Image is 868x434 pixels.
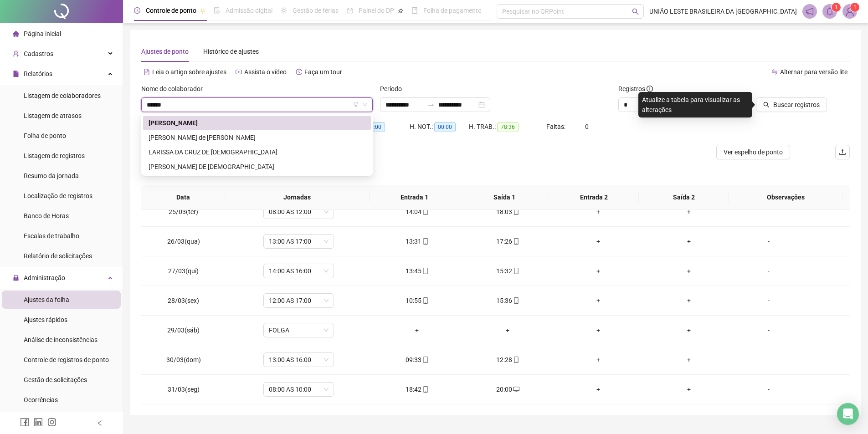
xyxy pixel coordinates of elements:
span: 1 [853,4,857,10]
span: Localização de registros [24,192,92,199]
span: Administração [24,274,65,281]
div: - [742,207,796,217]
div: + [560,355,637,365]
span: info-circle [647,86,653,92]
span: home [13,31,19,37]
div: - [742,325,796,335]
span: Escalas de trabalho [24,232,79,240]
span: 14:00 AS 16:00 [269,264,329,278]
span: 13:00 AS 16:00 [269,353,329,367]
div: LARISSA DA CRUZ DE JESUS [143,145,371,159]
span: filter [353,102,359,107]
span: 25/03(ter) [169,208,198,215]
div: - [742,296,796,306]
span: Resumo da jornada [24,172,79,179]
th: Jornadas [225,185,370,210]
span: 26/03(qua) [167,238,200,245]
div: [PERSON_NAME] DE [DEMOGRAPHIC_DATA] [149,162,365,172]
span: Alternar para versão lite [780,68,847,76]
span: instagram [47,418,56,427]
div: 15:32 [470,266,546,276]
span: Ajustes rápidos [24,316,67,323]
span: history [296,69,302,75]
div: 13:45 [379,266,455,276]
label: Nome do colaborador [141,84,209,94]
span: file [13,71,19,77]
img: 46995 [843,5,857,18]
span: Listagem de registros [24,152,85,159]
div: [PERSON_NAME] [149,118,365,128]
div: LARISSA DA CRUZ DE [DEMOGRAPHIC_DATA] [149,147,365,157]
span: facebook [20,418,29,427]
div: + [470,325,546,335]
span: Análise de inconsistências [24,336,98,343]
div: + [651,355,727,365]
span: pushpin [200,8,205,14]
div: [PERSON_NAME] de [PERSON_NAME] [149,133,365,143]
span: 78:36 [497,122,519,132]
span: Ajustes da folha [24,296,69,303]
span: Listagem de colaboradores [24,92,101,99]
div: Larissa Assis Sales [143,116,371,130]
span: 30/03(dom) [166,356,201,363]
div: + [560,384,637,394]
div: + [651,325,727,335]
span: swap-right [427,101,435,108]
span: mobile [421,386,429,393]
span: mobile [421,268,429,274]
div: HE 3: [350,122,410,132]
span: Cadastros [24,50,53,57]
div: + [560,296,637,306]
span: Assista o vídeo [244,68,287,76]
div: - [742,236,796,246]
span: Banco de Horas [24,212,69,220]
span: Faça um tour [304,68,342,76]
span: down [362,102,368,107]
span: mobile [512,297,519,304]
span: mobile [512,238,519,245]
span: Listagem de atrasos [24,112,82,119]
div: 18:42 [379,384,455,394]
span: pushpin [398,8,403,14]
span: Relatórios [24,70,52,77]
span: lock [13,275,19,281]
span: linkedin [34,418,43,427]
span: book [411,7,418,14]
span: Controle de registros de ponto [24,356,109,363]
div: 10:55 [379,296,455,306]
span: mobile [421,297,429,304]
span: bell [826,7,834,15]
span: FOLGA [269,323,329,337]
span: 27/03(qui) [168,267,199,275]
span: 13:00 AS 17:00 [269,235,329,248]
span: 29/03(sáb) [167,327,200,334]
div: + [651,207,727,217]
span: Faltas: [546,123,567,130]
span: mobile [512,268,519,274]
span: Leia o artigo sobre ajustes [152,68,226,76]
div: 18:03 [470,207,546,217]
span: dashboard [347,7,353,14]
div: + [651,266,727,276]
th: Data [141,185,225,210]
span: 12:00 AS 17:00 [269,294,329,307]
div: 09:33 [379,355,455,365]
span: 0 [585,123,589,130]
div: + [560,207,637,217]
th: Entrada 1 [370,185,459,210]
div: 15:36 [470,296,546,306]
span: Página inicial [24,30,61,37]
th: Entrada 2 [549,185,639,210]
th: Saída 1 [459,185,549,210]
div: 20:00 [470,384,546,394]
span: mobile [421,209,429,215]
span: 08:00 AS 12:00 [269,205,329,219]
span: search [763,102,770,108]
span: Admissão digital [226,7,272,14]
div: + [560,266,637,276]
div: 14:04 [379,207,455,217]
div: + [651,384,727,394]
div: + [379,325,455,335]
span: desktop [512,386,519,393]
span: clock-circle [134,7,140,14]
